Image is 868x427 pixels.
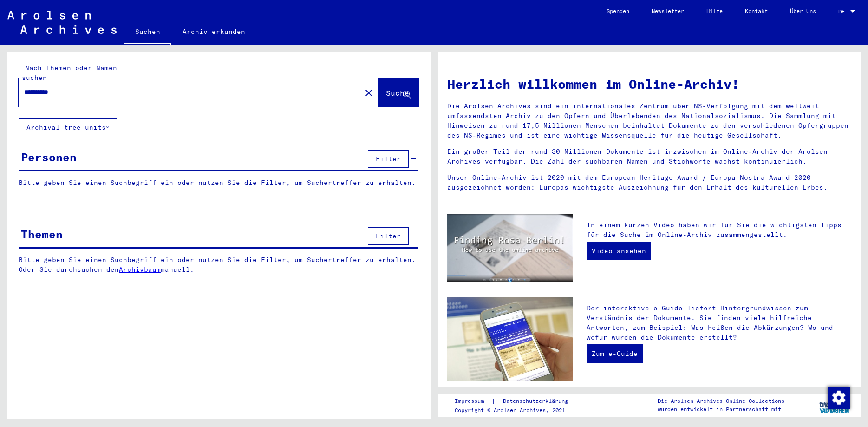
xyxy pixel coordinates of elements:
[447,173,852,192] p: Unser Online-Archiv ist 2020 mit dem European Heritage Award / Europa Nostra Award 2020 ausgezeic...
[817,394,852,417] img: yv_logo.png
[455,396,579,406] div: |
[19,118,117,136] button: Archival tree units
[587,303,852,342] p: Der interaktive e-Guide liefert Hintergrundwissen zum Verständnis der Dokumente. Sie finden viele...
[838,8,848,15] span: DE
[658,397,784,405] p: Die Arolsen Archives Online-Collections
[587,220,852,240] p: In einem kurzen Video haben wir für Sie die wichtigsten Tipps für die Suche im Online-Archiv zusa...
[22,64,117,82] mat-label: Nach Themen oder Namen suchen
[827,386,849,408] div: Zustimmung ändern
[447,214,573,282] img: video.jpg
[455,396,491,406] a: Impressum
[496,396,579,406] a: Datenschutzerklärung
[447,101,852,140] p: Die Arolsen Archives sind ein internationales Zentrum über NS-Verfolgung mit dem weltweit umfasse...
[386,88,409,98] span: Suche
[359,83,378,102] button: Clear
[19,178,418,188] p: Bitte geben Sie einen Suchbegriff ein oder nutzen Sie die Filter, um Suchertreffer zu erhalten.
[587,344,643,363] a: Zum e-Guide
[587,242,651,260] a: Video ansehen
[368,227,409,245] button: Filter
[124,20,171,45] a: Suchen
[376,232,401,240] span: Filter
[378,78,419,107] button: Suche
[19,255,419,275] p: Bitte geben Sie einen Suchbegriff ein oder nutzen Sie die Filter, um Suchertreffer zu erhalten. O...
[21,226,63,243] div: Themen
[658,405,784,414] p: wurden entwickelt in Partnerschaft mit
[376,155,401,163] span: Filter
[171,20,256,43] a: Archiv erkunden
[447,74,852,94] h1: Herzlich willkommen im Online-Archiv!
[455,406,579,414] p: Copyright © Arolsen Archives, 2021
[119,265,161,274] a: Archivbaum
[447,297,573,381] img: eguide.jpg
[447,147,852,166] p: Ein großer Teil der rund 30 Millionen Dokumente ist inzwischen im Online-Archiv der Arolsen Archi...
[21,149,77,165] div: Personen
[363,87,374,99] mat-icon: close
[828,387,850,409] img: Zustimmung ändern
[7,11,117,34] img: Arolsen_neg.svg
[368,150,409,168] button: Filter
